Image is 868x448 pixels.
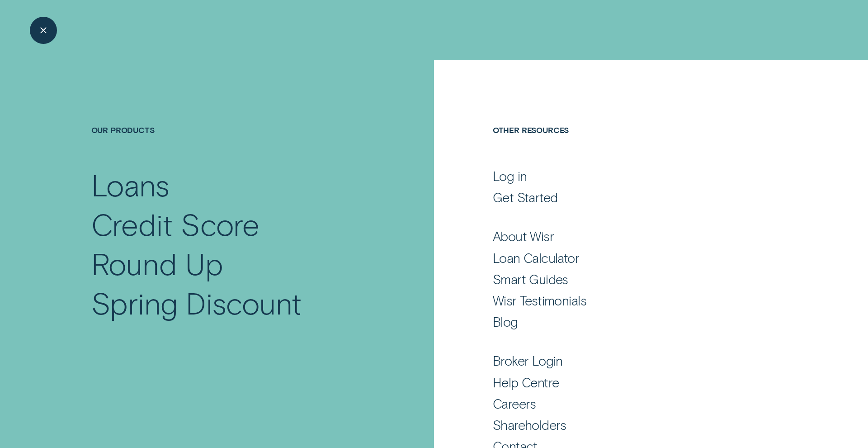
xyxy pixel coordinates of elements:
a: Help Centre [493,374,776,391]
a: Smart Guides [493,271,776,287]
button: Close Menu [30,17,57,44]
a: Blog [493,314,776,330]
a: Round Up [91,244,371,283]
a: Credit Score [91,205,371,244]
a: About Wisr [493,228,776,244]
a: Spring Discount [91,283,371,323]
div: Credit Score [91,205,260,244]
div: Careers [493,396,536,412]
div: Blog [493,314,518,330]
a: Loans [91,165,371,205]
h4: Other Resources [493,125,776,166]
a: Careers [493,396,776,412]
div: Log in [493,168,527,184]
div: Smart Guides [493,271,568,287]
h4: Our Products [91,125,371,166]
a: Wisr Testimonials [493,292,776,309]
div: Get Started [493,189,558,205]
div: Shareholders [493,417,566,433]
a: Broker Login [493,353,776,369]
a: Get Started [493,189,776,205]
a: Log in [493,168,776,184]
div: Loans [91,165,170,205]
div: Broker Login [493,353,563,369]
a: Loan Calculator [493,250,776,266]
div: About Wisr [493,228,554,244]
div: Spring Discount [91,283,302,323]
div: Round Up [91,244,223,283]
div: Wisr Testimonials [493,292,586,309]
div: Loan Calculator [493,250,579,266]
div: Help Centre [493,374,559,391]
a: Shareholders [493,417,776,433]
